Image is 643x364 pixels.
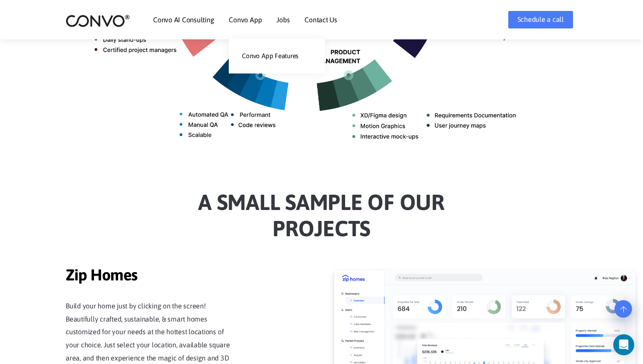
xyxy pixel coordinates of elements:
span: Zip Homes [66,266,232,287]
a: Convo AI Consulting [153,16,214,23]
a: Jobs [276,16,290,23]
a: Schedule a call [508,11,573,28]
h2: a Small sample of our projects [79,189,564,248]
a: Convo App Features [229,47,325,65]
img: logo_2.png [66,14,130,28]
a: Contact Us [304,16,337,23]
div: Open Intercom Messenger [613,334,634,355]
a: Convo App [229,16,262,23]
